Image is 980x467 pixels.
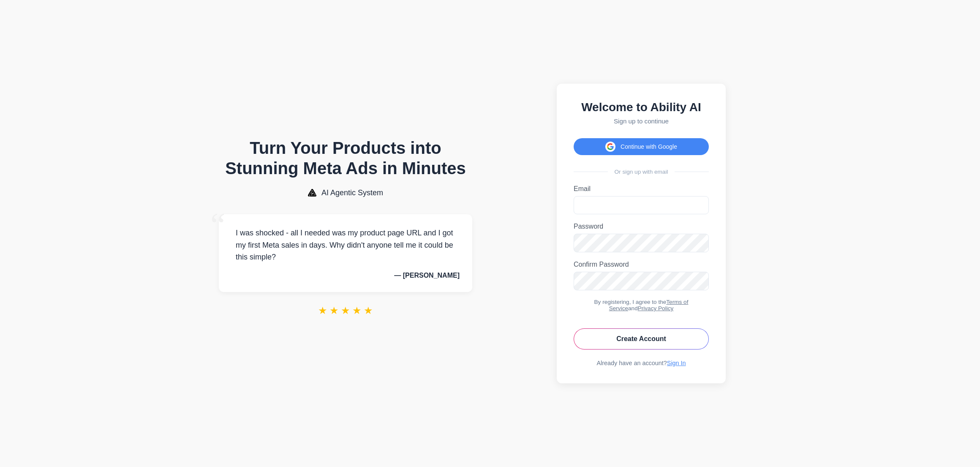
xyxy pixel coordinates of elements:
div: By registering, I agree to the and [574,299,709,311]
button: Continue with Google [574,138,709,155]
h1: Turn Your Products into Stunning Meta Ads in Minutes [219,138,472,178]
p: Sign up to continue [574,117,709,125]
span: ★ [329,305,339,317]
p: — [PERSON_NAME] [231,272,460,279]
span: ★ [352,305,362,317]
span: AI Agentic System [321,188,383,197]
label: Email [574,185,709,193]
span: “ [210,206,226,244]
h2: Welcome to Ability AI [574,101,709,114]
a: Sign In [667,360,686,366]
img: AI Agentic System Logo [308,189,316,197]
label: Confirm Password [574,261,709,268]
span: ★ [341,305,350,317]
p: I was shocked - all I needed was my product page URL and I got my first Meta sales in days. Why d... [231,227,460,263]
a: Terms of Service [609,299,689,311]
button: Create Account [574,328,709,350]
span: ★ [318,305,327,317]
div: Already have an account? [574,360,709,366]
div: Or sign up with email [574,169,709,175]
span: ★ [364,305,373,317]
a: Privacy Policy [638,305,674,311]
label: Password [574,223,709,230]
